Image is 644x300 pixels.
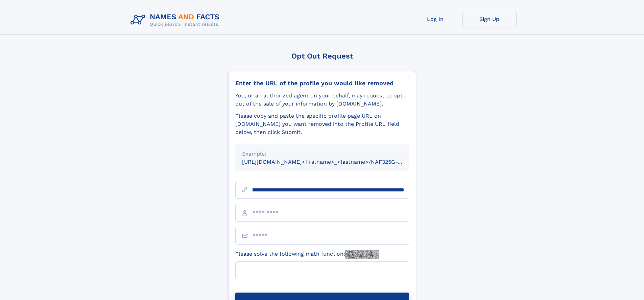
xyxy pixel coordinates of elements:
[462,11,517,27] a: Sign Up
[228,52,416,60] div: Opt Out Request
[128,11,225,29] img: Logo Names and Facts
[242,150,402,158] div: Example:
[235,92,409,108] div: You, or an authorized agent on your behalf, may request to opt-out of the sale of your informatio...
[242,159,422,165] small: [URL][DOMAIN_NAME]<firstname>_<lastname>/NAF325G-xxxxxxxx
[235,112,409,136] div: Please copy and paste the specific profile page URL on [DOMAIN_NAME] you want removed into the Pr...
[235,250,379,259] label: Please solve the following math function:
[408,11,462,27] a: Log In
[235,79,409,87] div: Enter the URL of the profile you would like removed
